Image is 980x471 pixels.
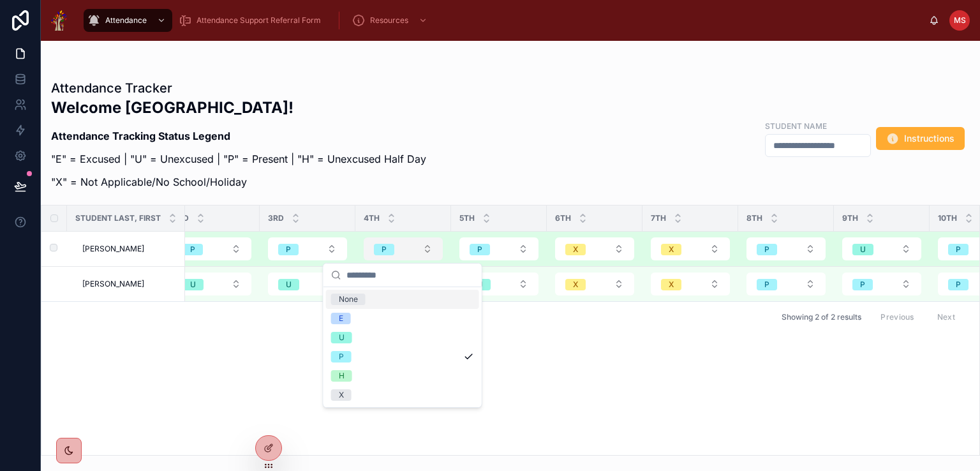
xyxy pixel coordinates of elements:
[904,132,954,145] span: Instructions
[651,273,730,295] button: Select Button
[364,237,443,260] button: Select Button
[51,79,426,97] h1: Attendance Tracker
[370,15,408,26] span: Resources
[268,237,347,260] button: Select Button
[938,213,957,223] span: 10th
[286,279,292,290] div: U
[651,237,730,260] button: Select Button
[82,279,144,289] span: [PERSON_NAME]
[51,10,67,31] img: App logo
[175,9,330,32] a: Attendance Support Referral Form
[651,213,666,223] span: 7th
[364,213,380,223] span: 4th
[860,279,865,290] div: P
[75,213,161,223] span: Student Last, First
[669,244,674,255] div: X
[286,244,291,255] div: P
[77,6,929,34] div: scrollable content
[842,237,921,260] button: Select Button
[782,312,861,322] span: Showing 2 of 2 results
[51,174,426,190] p: "X" = Not Applicable/No School/Holiday
[477,244,482,255] div: P
[172,237,251,260] button: Select Button
[842,213,858,223] span: 9th
[382,244,387,255] div: P
[339,294,358,305] div: None
[555,213,571,223] span: 6th
[669,279,674,290] div: X
[84,9,172,32] a: Attendance
[268,213,284,223] span: 3rd
[172,273,251,295] button: Select Button
[459,273,538,295] button: Select Button
[876,127,965,150] button: Instructions
[268,273,347,295] button: Select Button
[105,15,147,26] span: Attendance
[765,120,827,131] label: Student Name
[746,237,826,260] button: Select Button
[746,213,762,223] span: 8th
[339,389,344,401] div: X
[573,279,578,290] div: X
[956,279,961,290] div: P
[555,237,634,260] button: Select Button
[339,313,343,324] div: E
[51,130,230,142] strong: Attendance Tracking Status Legend
[190,244,195,255] div: P
[339,351,344,363] div: P
[82,244,144,254] span: [PERSON_NAME]
[339,370,345,382] div: H
[842,273,921,295] button: Select Button
[956,244,961,255] div: P
[573,244,578,255] div: X
[860,244,866,255] div: U
[339,332,345,343] div: U
[764,279,769,290] div: P
[746,273,826,295] button: Select Button
[197,15,321,26] span: Attendance Support Referral Form
[348,9,434,32] a: Resources
[954,15,966,26] span: MS
[555,273,634,295] button: Select Button
[323,287,482,407] div: Suggestions
[459,237,538,260] button: Select Button
[190,279,196,290] div: U
[51,151,426,167] p: "E" = Excused | "U" = Unexcused | "P" = Present | "H" = Unexcused Half Day
[459,213,475,223] span: 5th
[764,244,769,255] div: P
[51,97,426,118] h2: Welcome [GEOGRAPHIC_DATA]!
